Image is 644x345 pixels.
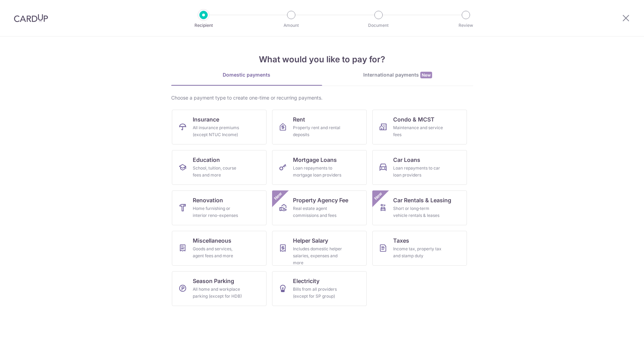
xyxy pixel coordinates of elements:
div: Goods and services, agent fees and more [193,245,243,259]
a: ElectricityBills from all providers (except for SP group) [272,271,367,306]
a: RenovationHome furnishing or interior reno-expenses [172,190,267,225]
span: Property Agency Fee [293,196,348,204]
div: Includes domestic helper salaries, expenses and more [293,245,343,266]
span: Car Loans [393,156,420,164]
span: Insurance [193,115,219,124]
span: Renovation [193,196,223,204]
a: RentProperty rent and rental deposits [272,110,367,144]
div: Domestic payments [171,71,322,78]
a: Season ParkingAll home and workplace parking (except for HDB) [172,271,267,306]
span: Condo & MCST [393,115,435,124]
a: MiscellaneousGoods and services, agent fees and more [172,231,267,266]
div: Choose a payment type to create one-time or recurring payments. [171,94,473,101]
span: Miscellaneous [193,236,231,245]
a: TaxesIncome tax, property tax and stamp duty [372,231,467,266]
img: CardUp [14,14,48,22]
span: Car Rentals & Leasing [393,196,451,204]
a: Property Agency FeeReal estate agent commissions and feesNew [272,190,367,225]
div: International payments [322,71,473,79]
p: Recipient [178,22,229,29]
div: All insurance premiums (except NTUC Income) [193,124,243,138]
span: New [272,190,284,202]
span: Mortgage Loans [293,156,337,164]
span: Helper Salary [293,236,328,245]
div: Short or long‑term vehicle rentals & leases [393,205,443,219]
a: InsuranceAll insurance premiums (except NTUC Income) [172,110,267,144]
div: School, tuition, course fees and more [193,165,243,179]
div: Loan repayments to car loan providers [393,165,443,179]
a: Car LoansLoan repayments to car loan providers [372,150,467,185]
span: New [420,72,432,78]
p: Amount [265,22,317,29]
div: Loan repayments to mortgage loan providers [293,165,343,179]
span: Rent [293,115,305,124]
div: Income tax, property tax and stamp duty [393,245,443,259]
h4: What would you like to pay for? [171,53,473,66]
div: Bills from all providers (except for SP group) [293,286,343,300]
a: EducationSchool, tuition, course fees and more [172,150,267,185]
a: Car Rentals & LeasingShort or long‑term vehicle rentals & leasesNew [372,190,467,225]
span: Taxes [393,236,409,245]
a: Condo & MCSTMaintenance and service fees [372,110,467,144]
div: Real estate agent commissions and fees [293,205,343,219]
p: Review [440,22,492,29]
div: All home and workplace parking (except for HDB) [193,286,243,300]
span: Season Parking [193,277,234,285]
div: Property rent and rental deposits [293,124,343,138]
a: Mortgage LoansLoan repayments to mortgage loan providers [272,150,367,185]
div: Home furnishing or interior reno-expenses [193,205,243,219]
p: Document [353,22,404,29]
span: Electricity [293,277,319,285]
span: Education [193,156,220,164]
a: Helper SalaryIncludes domestic helper salaries, expenses and more [272,231,367,266]
span: New [372,190,384,202]
div: Maintenance and service fees [393,124,443,138]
